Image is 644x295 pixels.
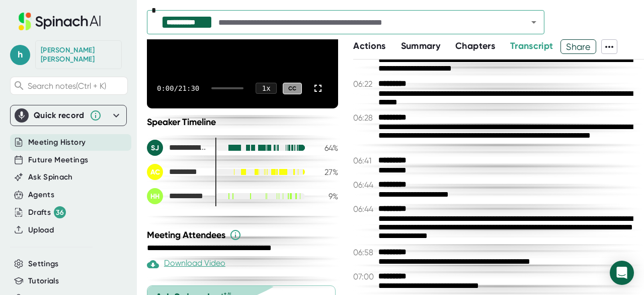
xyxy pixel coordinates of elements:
span: Summary [401,40,440,51]
div: Speaker Timeline [147,116,338,128]
button: Drafts 36 [28,206,66,218]
div: 64 % [313,143,338,153]
button: Agents [28,189,54,201]
div: AC [147,164,163,180]
div: Amy Corsa [147,164,207,180]
span: Search notes (Ctrl + K) [28,81,106,91]
button: Actions [353,39,385,53]
span: Transcript [510,40,553,51]
div: 1 x [256,83,277,94]
button: Meeting History [28,137,86,148]
div: Open Intercom Messenger [610,261,634,285]
div: 9 % [313,192,338,201]
span: h [10,45,30,65]
button: Chapters [455,39,495,53]
span: 06:44 [353,204,376,214]
div: CC [283,83,302,94]
span: 06:41 [353,156,376,165]
span: 06:44 [353,180,376,190]
span: Chapters [455,40,495,51]
span: 06:58 [353,248,376,257]
div: Drafts [28,206,66,218]
div: Stephanie Jacquez [147,140,207,156]
button: Ask Spinach [28,171,73,183]
div: HH [147,188,163,204]
span: Actions [353,40,385,51]
button: Summary [401,39,440,53]
div: Download Video [147,258,225,270]
button: Upload [28,224,54,236]
div: Helen Hanna [147,188,207,204]
span: Share [561,38,596,55]
div: Helen Hanna [41,46,116,64]
span: 06:28 [353,113,376,123]
span: 06:22 [353,79,376,89]
button: Tutorials [28,275,59,287]
div: Meeting Attendees [147,229,341,241]
div: 27 % [313,167,338,177]
button: Share [560,39,596,54]
div: 36 [54,206,66,218]
div: 0:00 / 21:30 [157,84,199,92]
button: Future Meetings [28,154,88,166]
span: 07:00 [353,272,376,281]
button: Settings [28,258,59,270]
div: SJ [147,140,163,156]
button: Transcript [510,39,553,53]
div: Quick record [15,105,122,126]
div: Quick record [34,110,85,121]
button: Open [527,15,541,29]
